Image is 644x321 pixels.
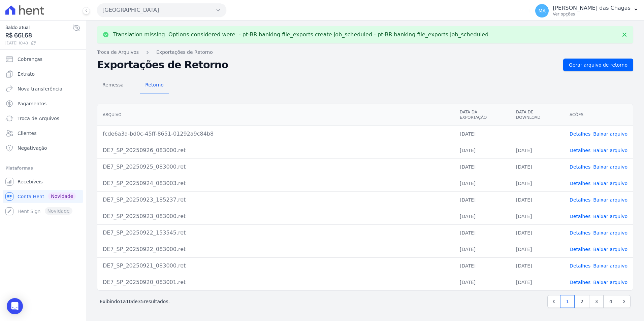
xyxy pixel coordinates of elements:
p: Translation missing. Options considered were: - pt-BR.banking.file_exports.create.job_scheduled -... [113,31,488,38]
td: [DATE] [511,208,564,224]
a: Extrato [3,67,83,81]
div: DE7_SP_20250926_083000.ret [103,146,449,154]
span: Clientes [18,130,36,137]
a: Detalhes [570,230,590,236]
a: Cobranças [3,52,83,66]
td: [DATE] [511,158,564,175]
td: [DATE] [454,208,511,224]
th: Data da Exportação [454,104,511,126]
td: [DATE] [511,241,564,257]
td: [DATE] [454,274,511,290]
td: [DATE] [454,126,511,142]
a: Baixar arquivo [593,280,627,285]
td: [DATE] [454,241,511,257]
a: Detalhes [570,280,590,285]
a: Troca de Arquivos [97,49,139,56]
div: DE7_SP_20250925_083000.ret [103,163,449,171]
a: Baixar arquivo [593,247,627,252]
span: 1 [120,299,123,304]
td: [DATE] [511,274,564,290]
div: DE7_SP_20250921_083000.ret [103,262,449,270]
span: 10 [126,299,132,304]
th: Data de Download [511,104,564,126]
span: Cobranças [18,56,42,63]
td: [DATE] [454,224,511,241]
div: DE7_SP_20250922_153545.ret [103,229,449,237]
td: [DATE] [511,257,564,274]
nav: Sidebar [5,52,80,218]
span: Retorno [141,78,168,92]
a: Exportações de Retorno [156,49,213,56]
h2: Exportações de Retorno [97,60,558,70]
p: [PERSON_NAME] das Chagas [553,5,631,11]
span: Recebíveis [18,178,43,185]
span: Extrato [18,71,35,77]
span: [DATE] 10:43 [5,40,72,46]
a: Troca de Arquivos [3,112,83,125]
td: [DATE] [454,158,511,175]
a: Detalhes [570,164,590,170]
span: Troca de Arquivos [18,115,59,122]
th: Arquivo [97,104,454,126]
a: 3 [589,295,604,308]
a: Baixar arquivo [593,164,627,170]
a: Nova transferência [3,82,83,96]
nav: Breadcrumb [97,49,633,56]
a: Negativação [3,141,83,155]
a: Detalhes [570,214,590,219]
td: [DATE] [454,191,511,208]
p: Ver opções [553,11,631,17]
div: Open Intercom Messenger [7,298,23,314]
a: Detalhes [570,263,590,269]
a: Detalhes [570,181,590,186]
div: DE7_SP_20250920_083001.ret [103,278,449,286]
div: DE7_SP_20250923_185237.ret [103,196,449,204]
a: 2 [575,295,589,308]
a: Next [618,295,631,308]
p: Exibindo a de resultados. [100,298,170,305]
a: Detalhes [570,131,590,137]
td: [DATE] [511,191,564,208]
a: Baixar arquivo [593,214,627,219]
a: Conta Hent Novidade [3,190,83,203]
a: Gerar arquivo de retorno [563,59,633,71]
button: MA [PERSON_NAME] das Chagas Ver opções [530,1,644,20]
a: Baixar arquivo [593,230,627,236]
a: Detalhes [570,148,590,153]
span: Saldo atual [5,24,72,31]
div: DE7_SP_20250924_083003.ret [103,179,449,187]
a: 4 [604,295,618,308]
div: fcde6a3a-bd0c-45ff-8651-01292a9c84b8 [103,130,449,138]
a: Pagamentos [3,97,83,110]
a: Baixar arquivo [593,131,627,137]
td: [DATE] [454,175,511,191]
span: Remessa [98,78,128,92]
span: Pagamentos [18,100,46,107]
div: DE7_SP_20250923_083000.ret [103,212,449,220]
a: Clientes [3,127,83,140]
span: Gerar arquivo de retorno [569,62,627,68]
a: Detalhes [570,197,590,203]
a: Previous [547,295,560,308]
a: Detalhes [570,247,590,252]
a: Recebíveis [3,175,83,188]
span: Negativação [18,145,47,151]
span: 35 [138,299,144,304]
span: Conta Hent [18,193,44,200]
a: Baixar arquivo [593,148,627,153]
td: [DATE] [511,142,564,158]
td: [DATE] [454,142,511,158]
a: Baixar arquivo [593,197,627,203]
a: Baixar arquivo [593,181,627,186]
a: Remessa [97,77,129,94]
th: Ações [564,104,633,126]
div: Plataformas [5,164,80,172]
span: Novidade [48,192,76,200]
td: [DATE] [454,257,511,274]
div: DE7_SP_20250922_083000.ret [103,245,449,253]
td: [DATE] [511,224,564,241]
button: [GEOGRAPHIC_DATA] [97,3,226,17]
span: R$ 661,68 [5,31,72,40]
a: Retorno [140,77,169,94]
span: MA [538,8,546,13]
